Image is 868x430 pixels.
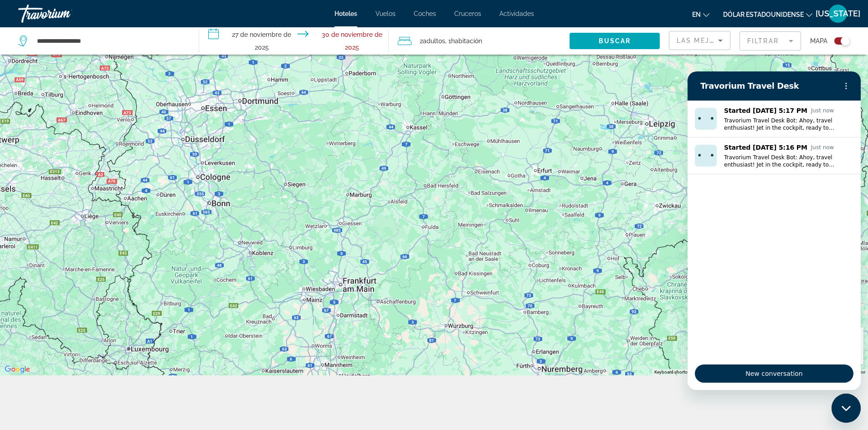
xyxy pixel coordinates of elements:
font: , 1 [445,37,451,45]
img: Google [2,364,32,375]
font: Dólar estadounidense [723,11,804,18]
button: Cambiar idioma [692,8,709,21]
font: adultos [423,37,445,45]
a: Vuelos [375,10,395,17]
a: Travorium [18,2,109,25]
button: Fecha de entrada: 27 de noviembre de 2025 Fecha de salida: 30 de noviembre de 2025 [199,27,389,55]
a: Coches [414,10,436,17]
button: Viajeros: 2 adultos, 0 niños [389,27,570,55]
a: Open this area in Google Maps (opens a new window) [2,364,32,375]
font: [US_STATE] [816,9,860,18]
font: 2 [420,37,423,45]
a: Hoteles [334,10,357,17]
button: Cambiar moneda [723,8,812,21]
a: Actividades [499,10,534,17]
iframe: Ventana de mensajería [688,71,861,390]
font: Habitación [451,37,482,45]
button: Cambiar mapa [827,37,850,45]
iframe: Button to launch messaging window, conversation in progress [832,394,861,423]
font: Buscar [599,37,631,45]
button: Filtrar [740,31,801,51]
font: Las mejores ofertas [677,37,767,44]
button: Buscar [570,33,660,49]
font: en [692,11,701,18]
button: Menú de usuario [826,4,850,23]
font: Mapa [810,37,827,45]
a: Cruceros [454,10,481,17]
button: Keyboard shortcuts [654,369,693,375]
mat-select: Ordenar por [677,35,723,46]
